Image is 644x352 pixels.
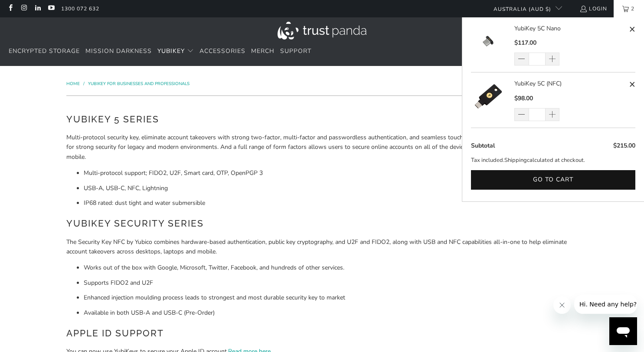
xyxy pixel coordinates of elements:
span: Subtotal [471,141,495,150]
iframe: Close message [553,296,571,314]
a: YubiKey 5C Nano [471,24,514,66]
span: Support [280,47,311,55]
span: Home [66,81,80,87]
nav: Translation missing: en.navigation.header.main_nav [9,41,311,62]
span: / [83,81,85,87]
a: YubiKey 5C (NFC) [514,79,627,89]
li: Available in both USB-A and USB-C (Pre-Order) [84,308,578,318]
p: Multi-protocol security key, eliminate account takeovers with strong two-factor, multi-factor and... [66,133,578,162]
span: Encrypted Storage [9,47,80,55]
li: Supports FIDO2 and U2F [84,278,578,288]
span: $215.00 [613,141,635,150]
iframe: Button to launch messaging window [609,317,637,345]
a: YubiKey 5C Nano [514,24,627,33]
a: Trust Panda Australia on Facebook [7,5,14,12]
a: Login [579,4,607,13]
span: YubiKey [157,47,185,55]
summary: YubiKey [157,41,194,62]
li: Enhanced injection moulding process leads to strongest and most durable security key to market [84,293,578,303]
span: $117.00 [514,39,536,47]
img: YubiKey 5C (NFC) [471,79,506,114]
a: Home [66,81,81,87]
span: Merch [251,47,275,55]
li: USB-A, USB-C, NFC, Lightning [84,184,578,193]
a: Encrypted Storage [9,41,80,62]
iframe: Message from company [574,295,637,314]
span: Accessories [199,47,245,55]
img: YubiKey 5C Nano [471,24,506,59]
a: YubiKey 5C (NFC) [471,79,514,121]
h2: Apple ID Support [66,326,578,340]
a: Trust Panda Australia on YouTube [47,5,55,12]
a: Shipping [504,156,527,165]
a: Mission Darkness [85,41,152,62]
a: Accessories [199,41,245,62]
span: Mission Darkness [85,47,152,55]
h2: YubiKey Security Series [66,217,578,230]
a: Trust Panda Australia on LinkedIn [34,5,41,12]
a: 1300 072 632 [61,4,99,13]
h2: YubiKey 5 Series [66,112,578,126]
a: Trust Panda Australia on Instagram [20,5,27,12]
a: YubiKey for Businesses and Professionals [88,81,190,87]
p: The Security Key NFC by Yubico combines hardware-based authentication, public key cryptography, a... [66,237,578,257]
li: Multi-protocol support; FIDO2, U2F, Smart card, OTP, OpenPGP 3 [84,168,578,178]
a: Merch [251,41,275,62]
a: Support [280,41,311,62]
p: Tax included. calculated at checkout. [471,156,635,165]
button: Go to cart [471,170,635,190]
li: IP68 rated: dust tight and water submersible [84,198,578,208]
img: Trust Panda Australia [278,22,366,39]
li: Works out of the box with Google, Microsoft, Twitter, Facebook, and hundreds of other services. [84,263,578,273]
span: $98.00 [514,94,533,102]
